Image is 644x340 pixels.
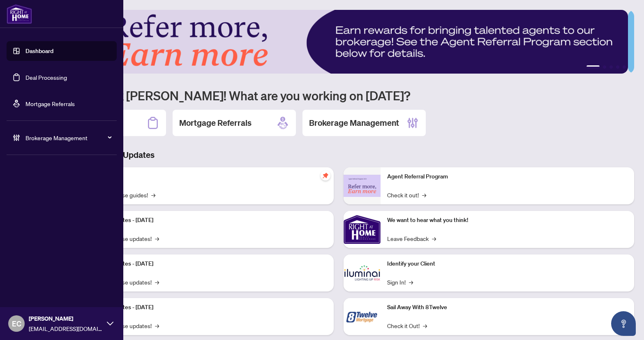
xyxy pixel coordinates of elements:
img: Agent Referral Program [344,175,381,197]
p: Platform Updates - [DATE] [86,216,327,225]
a: Sign In!→ [387,278,413,287]
button: 2 [603,65,606,69]
span: EC [12,318,21,329]
span: pushpin [321,171,330,180]
a: Mortgage Referrals [25,100,75,107]
p: Platform Updates - [DATE] [86,259,327,268]
h2: Brokerage Management [309,117,399,129]
img: We want to hear what you think! [344,211,381,248]
button: 5 [623,65,626,69]
p: Identify your Client [387,259,628,268]
span: → [409,278,413,287]
button: 1 [586,65,600,69]
h1: Welcome back [PERSON_NAME]! What are you working on [DATE]? [43,88,634,103]
a: Deal Processing [25,74,67,81]
img: logo [7,4,32,24]
p: Self-Help [86,172,327,181]
span: → [423,321,427,330]
button: 3 [609,65,613,69]
button: 4 [616,65,619,69]
button: Open asap [611,311,636,336]
p: Sail Away With 8Twelve [387,303,628,312]
span: → [151,190,155,199]
img: Identify your Client [344,254,381,291]
a: Dashboard [25,47,53,55]
h2: Mortgage Referrals [179,117,252,129]
p: Agent Referral Program [387,172,628,181]
h3: Brokerage & Industry Updates [43,149,634,161]
span: → [155,278,159,287]
span: → [432,234,436,243]
a: Check it out!→ [387,190,426,199]
span: [PERSON_NAME] [29,314,103,323]
span: Brokerage Management [25,133,111,142]
p: We want to hear what you think! [387,216,628,225]
img: Sail Away With 8Twelve [344,298,381,335]
span: → [422,190,426,199]
span: [EMAIL_ADDRESS][DOMAIN_NAME] [29,324,103,333]
a: Check it Out!→ [387,321,427,330]
img: Slide 0 [43,10,628,74]
a: Leave Feedback→ [387,234,436,243]
span: → [155,321,159,330]
span: → [155,234,159,243]
p: Platform Updates - [DATE] [86,303,327,312]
